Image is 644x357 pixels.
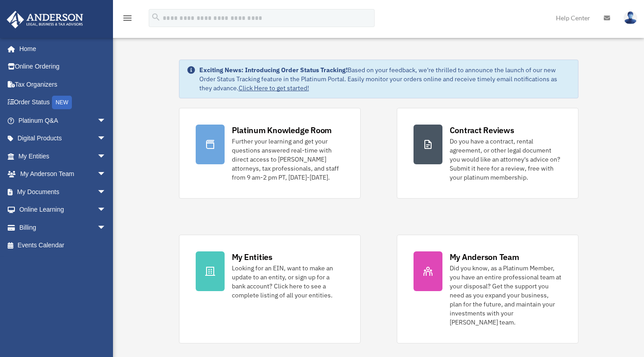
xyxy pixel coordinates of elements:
a: Click Here to get started! [239,84,309,92]
a: My Entities Looking for an EIN, want to make an update to an entity, or sign up for a bank accoun... [179,235,361,343]
div: NEW [52,96,72,109]
a: Billingarrow_drop_down [6,218,120,236]
div: My Entities [232,251,273,263]
div: My Anderson Team [450,251,519,263]
img: Anderson Advisors Platinum Portal [4,11,86,28]
strong: Exciting News: Introducing Order Status Tracking! [199,66,348,74]
div: Platinum Knowledge Room [232,125,332,136]
a: Tax Organizers [6,75,120,93]
a: Events Calendar [6,236,120,255]
a: Contract Reviews Do you have a contract, rental agreement, or other legal document you would like... [397,108,578,199]
div: Did you know, as a Platinum Member, you have an entire professional team at your disposal? Get th... [450,264,562,327]
a: Platinum Knowledge Room Further your learning and get your questions answered real-time with dire... [179,108,361,199]
a: menu [122,16,133,23]
a: Home [6,40,115,58]
a: Digital Productsarrow_drop_down [6,130,120,148]
div: Contract Reviews [450,125,514,136]
a: My Documentsarrow_drop_down [6,183,120,201]
div: Further your learning and get your questions answered real-time with direct access to [PERSON_NAM... [232,137,344,182]
a: Online Learningarrow_drop_down [6,201,120,219]
span: arrow_drop_down [97,201,115,219]
a: My Entitiesarrow_drop_down [6,147,120,165]
a: Online Ordering [6,58,120,76]
a: My Anderson Team Did you know, as a Platinum Member, you have an entire professional team at your... [397,235,578,343]
a: Order StatusNEW [6,93,120,112]
a: Platinum Q&Aarrow_drop_down [6,111,120,130]
img: User Pic [624,11,637,24]
span: arrow_drop_down [97,183,115,201]
span: arrow_drop_down [97,111,115,130]
a: My Anderson Teamarrow_drop_down [6,165,120,183]
div: Based on your feedback, we're thrilled to announce the launch of our new Order Status Tracking fe... [199,65,571,93]
span: arrow_drop_down [97,130,115,148]
span: arrow_drop_down [97,147,115,166]
div: Looking for an EIN, want to make an update to an entity, or sign up for a bank account? Click her... [232,264,344,300]
i: search [151,12,161,22]
span: arrow_drop_down [97,218,115,237]
div: Do you have a contract, rental agreement, or other legal document you would like an attorney's ad... [450,137,562,182]
i: menu [122,13,133,23]
span: arrow_drop_down [97,165,115,184]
